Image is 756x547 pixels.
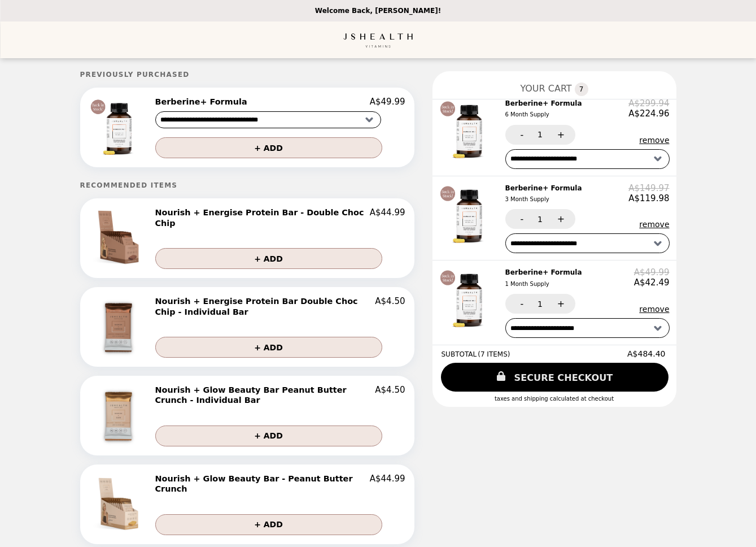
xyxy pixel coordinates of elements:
span: 1 [537,299,543,309]
img: Nourish + Energise Protein Bar Double Choc Chip - Individual Bar [90,296,151,358]
button: + ADD [155,426,382,446]
button: + ADD [155,514,382,535]
p: Welcome Back, [PERSON_NAME]! [315,7,441,15]
img: Nourish + Energise Protein Bar - Double Choc Chip [90,207,151,269]
span: 1 [537,215,543,224]
button: + ADD [155,248,382,269]
p: A$4.50 [375,385,405,406]
div: Taxes and Shipping calculated at checkout [442,396,667,402]
p: A$49.99 [634,267,670,277]
span: 7 [575,83,588,96]
button: remove [639,220,669,229]
button: + [544,125,575,145]
img: Berberine+ Formula [438,267,504,331]
div: 3 Month Supply [505,194,582,205]
p: A$49.99 [370,97,405,107]
span: SUBTOTAL [442,350,478,358]
span: ( 7 ITEMS ) [478,350,510,358]
p: A$224.96 [628,108,669,119]
p: A$44.99 [370,474,405,494]
img: Berberine+ Formula [88,97,152,158]
button: remove [639,136,669,145]
span: YOUR CART [520,83,571,94]
p: A$149.97 [628,183,669,193]
button: + ADD [155,337,382,358]
h2: Berberine+ Formula [505,98,587,120]
button: + [544,209,575,229]
h2: Nourish + Energise Protein Bar Double Choc Chip - Individual Bar [155,296,375,317]
h5: Recommended Items [80,181,414,189]
h5: Previously Purchased [80,71,414,79]
h2: Berberine+ Formula [505,267,587,289]
select: Select a product variant [155,111,381,128]
a: SECURE CHECKOUT [441,363,668,392]
h2: Nourish + Glow Beauty Bar Peanut Butter Crunch - Individual Bar [155,385,375,406]
button: + [544,294,575,314]
img: Nourish + Glow Beauty Bar Peanut Butter Crunch - Individual Bar [90,385,151,446]
img: Brand Logo [343,28,413,51]
p: A$299.94 [628,98,669,108]
select: Select a subscription option [505,233,670,253]
img: Berberine+ Formula [438,98,504,162]
span: 1 [537,130,543,139]
button: - [505,209,536,229]
h2: Nourish + Energise Protein Bar - Double Choc Chip [155,207,370,228]
div: 6 Month Supply [505,110,582,120]
div: 1 Month Supply [505,279,582,289]
span: A$484.40 [627,349,667,358]
p: A$42.49 [634,277,670,288]
select: Select a subscription option [505,149,670,169]
select: Select a subscription option [505,318,670,338]
p: A$44.99 [370,207,405,228]
img: Berberine+ Formula [438,183,504,246]
button: + ADD [155,137,382,158]
img: Nourish + Glow Beauty Bar - Peanut Butter Crunch [90,474,151,535]
h2: Nourish + Glow Beauty Bar - Peanut Butter Crunch [155,474,370,494]
button: - [505,125,536,145]
button: - [505,294,536,314]
p: A$4.50 [375,296,405,317]
h2: Berberine+ Formula [155,97,252,107]
button: remove [639,305,669,314]
h2: Berberine+ Formula [505,183,587,205]
p: A$119.98 [628,193,669,203]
